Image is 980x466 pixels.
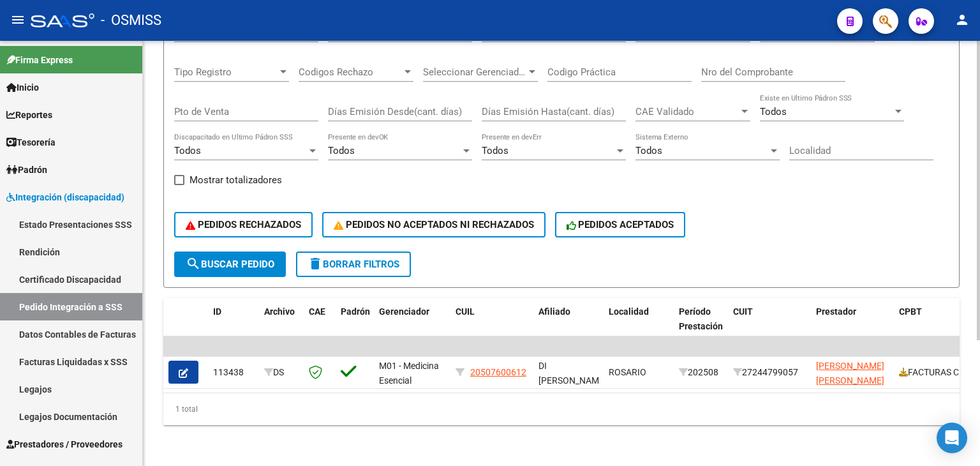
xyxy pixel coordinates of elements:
span: Archivo [264,306,295,317]
span: PEDIDOS NO ACEPTADOS NI RECHAZADOS [334,219,534,230]
datatable-header-cell: Período Prestación [674,298,728,354]
span: Tipo Registro [174,66,278,78]
span: CPBT [899,306,922,317]
span: Padrón [6,163,47,177]
div: 113438 [213,365,254,380]
datatable-header-cell: CUIT [728,298,811,354]
button: Buscar Pedido [174,252,286,277]
span: Período Prestación [679,306,723,331]
span: Tesorería [6,135,56,149]
span: Prestadores / Proveedores [6,437,122,451]
div: 27244799057 [733,365,806,380]
span: Prestador [816,306,856,317]
span: Padrón [341,306,370,317]
span: Todos [482,145,509,156]
div: DS [264,365,299,380]
span: Codigos Rechazo [299,66,402,78]
span: Integración (discapacidad) [6,190,124,204]
span: Todos [635,145,662,156]
datatable-header-cell: Gerenciador [374,298,450,354]
datatable-header-cell: Localidad [604,298,674,354]
span: DI [PERSON_NAME] , [538,361,607,400]
datatable-header-cell: Archivo [259,298,304,354]
mat-icon: search [186,256,201,271]
div: 1 total [163,393,960,425]
span: Todos [174,145,201,156]
div: Open Intercom Messenger [937,423,967,453]
button: PEDIDOS NO ACEPTADOS NI RECHAZADOS [322,212,546,237]
span: [PERSON_NAME] [PERSON_NAME] [816,361,884,386]
datatable-header-cell: CUIL [450,298,533,354]
datatable-header-cell: ID [208,298,259,354]
datatable-header-cell: Padrón [336,298,374,354]
span: Buscar Pedido [186,259,274,270]
span: PEDIDOS ACEPTADOS [567,219,674,230]
span: ID [213,306,221,317]
span: Reportes [6,108,52,122]
span: CUIT [733,306,753,317]
span: Firma Express [6,53,73,67]
div: 202508 [679,365,723,380]
span: Afiliado [538,306,570,317]
button: Borrar Filtros [296,252,411,277]
mat-icon: delete [308,256,323,271]
span: Gerenciador [379,306,429,317]
span: CAE Validado [635,106,739,117]
span: CUIL [456,306,475,317]
button: PEDIDOS ACEPTADOS [555,212,686,237]
span: Seleccionar Gerenciador [423,66,526,78]
span: Borrar Filtros [308,259,399,270]
span: 20507600612 [470,367,526,377]
mat-icon: person [954,12,970,27]
datatable-header-cell: Prestador [811,298,894,354]
datatable-header-cell: Afiliado [533,298,604,354]
span: Localidad [609,306,649,317]
span: M01 - Medicina Esencial [379,361,439,386]
span: Todos [328,145,355,156]
datatable-header-cell: CAE [304,298,336,354]
span: Mostrar totalizadores [189,172,282,188]
span: ROSARIO [609,367,646,377]
span: CAE [309,306,325,317]
span: PEDIDOS RECHAZADOS [186,219,301,230]
button: PEDIDOS RECHAZADOS [174,212,313,237]
mat-icon: menu [10,12,26,27]
span: Inicio [6,80,39,94]
span: - OSMISS [101,6,161,34]
span: Todos [760,106,787,117]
